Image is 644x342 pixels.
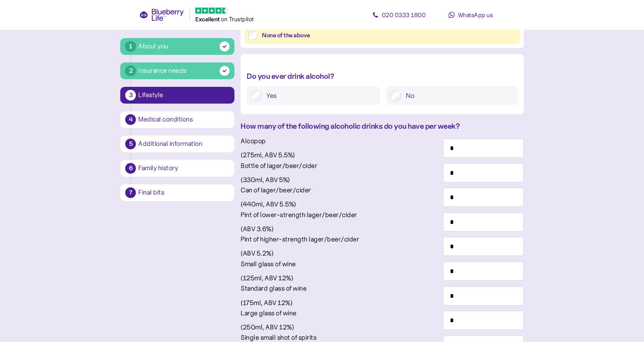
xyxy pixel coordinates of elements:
div: Bottle of lager/beer/cider [241,161,317,171]
label: No [401,90,513,101]
button: 4Medical conditions [120,111,234,128]
div: (125ml, ABV 12%) [241,273,296,283]
div: 7 [125,187,136,198]
div: 5 [125,139,136,149]
div: Family history [138,165,230,172]
span: on Trustpilot [221,15,254,23]
div: Small glass of wine [241,259,296,269]
div: 4 [125,114,136,125]
div: Pint of lower-strength lager/beer/cider [241,210,357,220]
div: (ABV 3.6%) [241,224,357,234]
div: 6 [125,163,136,174]
div: None of the above [262,31,516,40]
span: Excellent ️ [195,16,221,23]
div: Large glass of wine [241,308,296,318]
label: Yes [262,90,376,101]
div: (330ml, ABV 5%) [241,175,317,185]
div: 1 [125,41,136,52]
div: (275ml, ABV 5.5%) [241,150,295,160]
button: 3Lifestyle [120,87,234,104]
div: (175ml, ABV 12%) [241,298,306,308]
div: (440ml, ABV 5.5%) [241,199,311,209]
a: WhatsApp us [436,7,505,22]
button: 5Additional information [120,136,234,152]
div: Can of lager/beer/cider [241,185,311,195]
span: WhatsApp us [458,11,493,19]
div: How many of the following alcoholic drinks do you have per week? [241,120,523,132]
button: 6Family history [120,160,234,177]
button: 1About you [120,38,234,55]
div: Additional information [138,141,230,147]
div: Final bits [138,189,230,196]
div: Standard glass of wine [241,283,306,294]
span: 020 0333 1800 [382,11,426,19]
div: Lifestyle [138,92,230,99]
button: 7Final bits [120,184,234,201]
a: 020 0333 1800 [365,7,433,22]
button: 2Insurance needs [120,62,234,79]
div: Alcopop [241,136,295,146]
div: 2 [125,66,136,76]
div: Pint of higher-strength lager/beer/cider [241,234,359,245]
div: Insurance needs [138,66,187,76]
div: (ABV 5.2%) [241,248,359,259]
div: (250ml, ABV 12%) [241,322,296,332]
div: Medical conditions [138,116,230,123]
div: Do you ever drink alcohol? [247,70,517,82]
div: 3 [125,90,136,101]
div: About you [138,41,168,51]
